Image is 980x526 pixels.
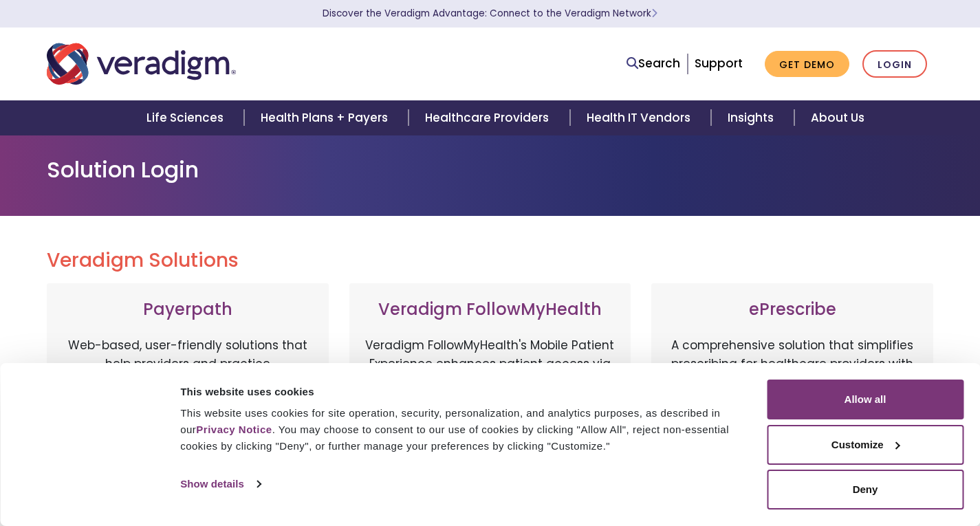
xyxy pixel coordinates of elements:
[765,51,849,78] a: Get Demo
[363,300,618,320] h3: Veradigm FollowMyHealth
[665,300,919,320] h3: ePrescribe
[767,380,963,419] button: Allow all
[196,424,272,435] a: Privacy Notice
[363,336,618,467] p: Veradigm FollowMyHealth's Mobile Patient Experience enhances patient access via mobile devices, o...
[409,100,569,135] a: Healthcare Providers
[767,470,963,509] button: Deny
[627,54,680,73] a: Search
[61,300,315,320] h3: Payerpath
[47,157,934,183] h1: Solution Login
[47,41,236,87] img: Veradigm logo
[180,474,260,494] a: Show details
[47,249,934,272] h2: Veradigm Solutions
[651,7,657,20] span: Learn More
[862,50,927,78] a: Login
[61,336,315,481] p: Web-based, user-friendly solutions that help providers and practice administrators enhance revenu...
[323,7,657,20] a: Discover the Veradigm Advantage: Connect to the Veradigm NetworkLearn More
[180,384,751,400] div: This website uses cookies
[767,425,963,465] button: Customize
[180,405,751,454] div: This website uses cookies for site operation, security, personalization, and analytics purposes, ...
[695,55,743,72] a: Support
[130,100,244,135] a: Life Sciences
[244,100,409,135] a: Health Plans + Payers
[711,100,794,135] a: Insights
[665,336,919,481] p: A comprehensive solution that simplifies prescribing for healthcare providers with features like ...
[570,100,711,135] a: Health IT Vendors
[794,100,881,135] a: About Us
